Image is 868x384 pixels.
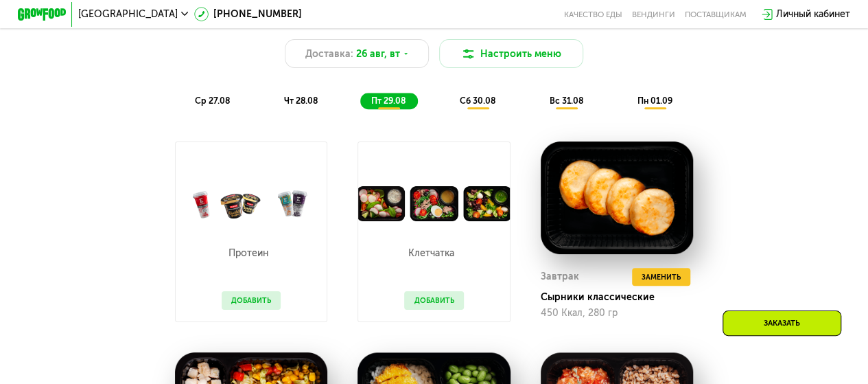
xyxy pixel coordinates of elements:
a: Качество еды [564,10,622,19]
span: сб 30.08 [460,95,495,106]
span: пт 29.08 [371,95,406,106]
span: Доставка: [305,47,353,61]
a: Вендинги [632,10,675,19]
span: пн 01.09 [637,95,672,106]
span: чт 28.08 [283,95,317,106]
span: ср 27.08 [195,95,230,106]
span: Заменить [642,271,681,284]
button: Добавить [404,291,463,309]
a: [PHONE_NUMBER] [194,7,302,21]
div: Заказать [723,310,841,336]
p: Протеин [222,249,274,258]
button: Заменить [632,268,690,286]
button: Добавить [222,291,281,309]
span: [GEOGRAPHIC_DATA] [78,10,178,19]
button: Настроить меню [439,39,584,68]
span: 26 авг, вт [356,47,400,61]
span: вс 31.08 [550,95,583,106]
div: 450 Ккал, 280 гр [541,308,694,319]
div: Личный кабинет [776,7,850,21]
div: Сырники классические [541,291,703,304]
div: Завтрак [541,268,579,286]
div: поставщикам [685,10,747,19]
p: Клетчатка [404,249,457,258]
